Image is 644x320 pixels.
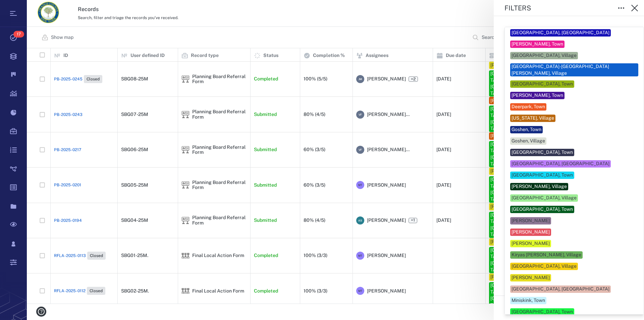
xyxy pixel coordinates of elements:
[512,149,573,156] div: [GEOGRAPHIC_DATA], Town
[512,138,545,144] div: Goshen, Village
[512,63,637,76] div: [GEOGRAPHIC_DATA]-[GEOGRAPHIC_DATA][PERSON_NAME], Village
[512,274,550,281] div: [PERSON_NAME]
[512,126,541,133] div: Goshen, Town
[512,240,550,247] div: [PERSON_NAME]
[512,286,609,293] div: [GEOGRAPHIC_DATA], [GEOGRAPHIC_DATA]
[512,29,609,36] div: [GEOGRAPHIC_DATA], [GEOGRAPHIC_DATA]
[512,172,573,179] div: [GEOGRAPHIC_DATA], Town
[15,5,29,11] span: Help
[512,263,577,270] div: [GEOGRAPHIC_DATA], Village
[512,183,567,190] div: [PERSON_NAME], Village
[512,217,550,224] div: [PERSON_NAME]
[512,52,577,59] div: [GEOGRAPHIC_DATA], Village
[512,252,581,258] div: Kiryas [PERSON_NAME], Village
[512,104,545,110] div: Deerpark, Town
[512,195,577,201] div: [GEOGRAPHIC_DATA], Village
[512,41,563,48] div: [PERSON_NAME], Town
[512,229,550,236] div: [PERSON_NAME]
[512,206,573,213] div: [GEOGRAPHIC_DATA], Town
[512,161,609,167] div: [GEOGRAPHIC_DATA], [GEOGRAPHIC_DATA]
[512,115,554,122] div: [US_STATE], Village
[512,297,545,304] div: Miniskink, Town
[512,81,573,87] div: [GEOGRAPHIC_DATA], Town
[512,92,563,99] div: [PERSON_NAME], Town
[512,309,573,315] div: [GEOGRAPHIC_DATA], Town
